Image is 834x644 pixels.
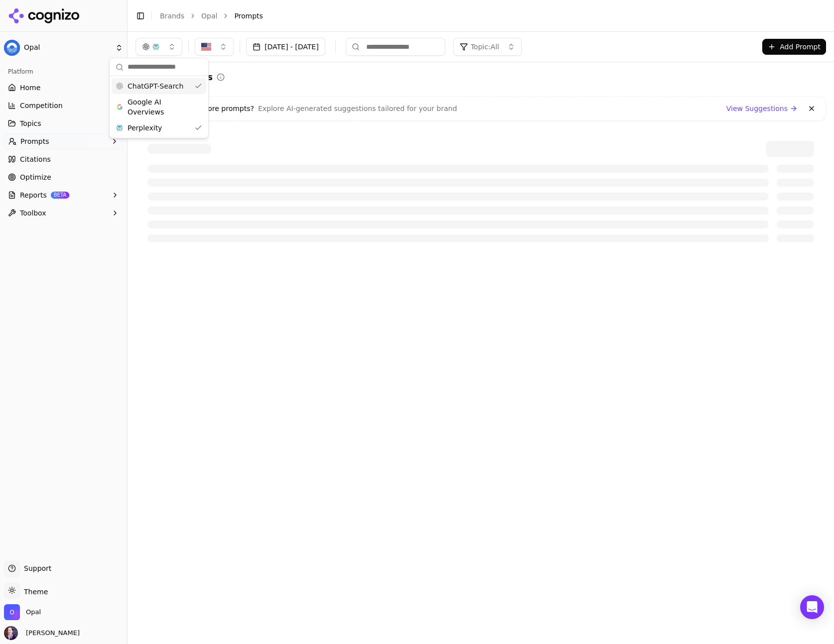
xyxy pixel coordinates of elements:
[4,133,123,149] button: Prompts
[4,98,123,113] button: Competition
[110,76,208,138] div: Suggestions
[20,563,51,573] span: Support
[4,80,123,96] a: Home
[20,136,49,146] span: Prompts
[22,629,80,638] span: [PERSON_NAME]
[201,42,211,52] img: United States
[128,123,162,133] span: Perplexity
[4,626,18,640] img: Erynn Baird
[726,104,798,113] a: View Suggestions
[20,190,47,200] span: Reports
[762,39,826,55] button: Add Prompt
[4,626,80,640] button: Open user button
[20,101,63,110] span: Competition
[160,11,806,21] nav: breadcrumb
[806,103,818,114] button: Dismiss banner
[4,604,20,620] img: Opal
[4,115,123,131] button: Topics
[246,38,325,56] button: [DATE] - [DATE]
[20,208,46,218] span: Toolbox
[128,81,183,91] span: ChatGPT-Search
[258,104,457,113] span: Explore AI-generated suggestions tailored for your brand
[51,192,69,199] span: BETA
[160,12,184,20] a: Brands
[4,40,20,56] img: Opal
[128,97,190,117] span: Google AI Overviews
[201,11,217,21] a: Opal
[4,64,123,80] div: Platform
[4,151,123,167] a: Citations
[24,43,111,52] span: Opal
[4,187,123,203] button: ReportsBETA
[471,42,499,52] span: Topic: All
[20,83,40,93] span: Home
[4,604,41,620] button: Open organization switcher
[26,608,41,617] span: Opal
[234,11,263,21] span: Prompts
[20,172,51,182] span: Optimize
[800,595,824,619] div: Open Intercom Messenger
[4,169,123,185] a: Optimize
[20,588,48,596] span: Theme
[20,118,41,128] span: Topics
[4,205,123,221] button: Toolbox
[20,154,51,164] span: Citations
